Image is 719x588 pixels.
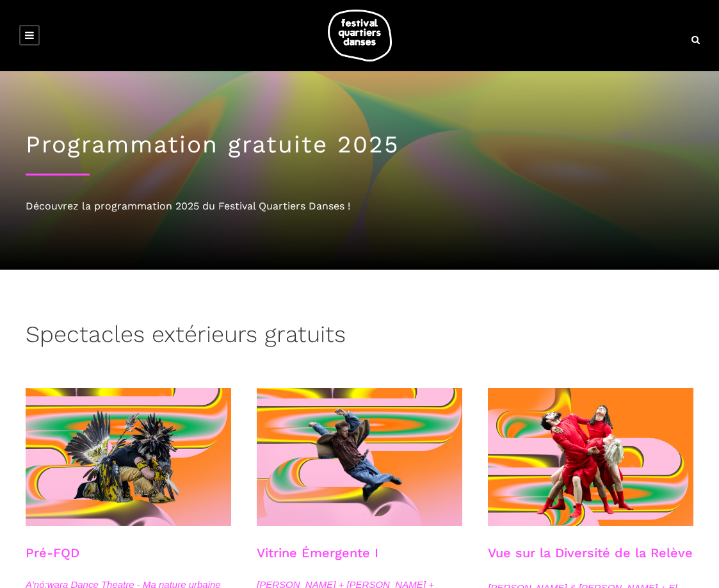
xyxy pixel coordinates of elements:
div: Découvrez la programmation 2025 du Festival Quartiers Danses ! [26,198,693,215]
h3: Vitrine Émergente I [257,545,378,577]
h3: Spectacles extérieurs gratuits [26,321,346,353]
img: logo-fqd-med [328,10,392,61]
h3: Pré-FQD [26,545,79,577]
h3: Vue sur la Diversité de la Relève [488,545,693,577]
h1: Programmation gratuite 2025 [26,131,693,159]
